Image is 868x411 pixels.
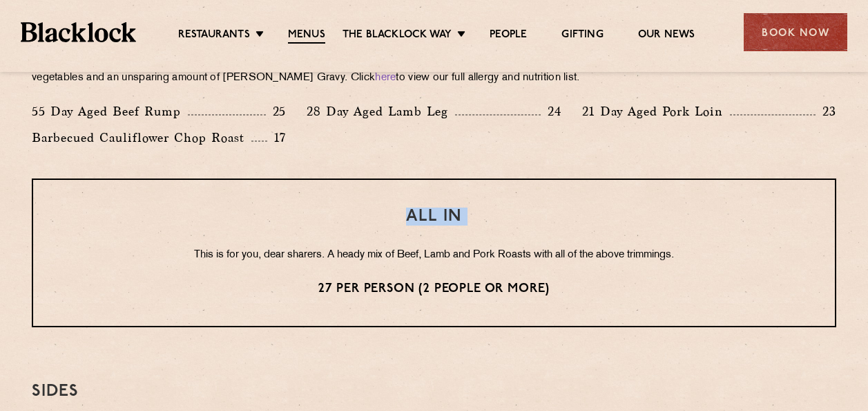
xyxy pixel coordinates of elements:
a: The Blacklock Way [343,28,452,42]
p: 21 Day Aged Pork Loin [582,102,730,121]
a: Our News [638,28,695,42]
p: 55 Day Aged Beef Rump [32,102,188,121]
h3: SIDES [32,383,836,401]
a: Menus [288,28,325,44]
h3: ALL IN [61,208,807,226]
p: 17 [267,129,287,147]
a: People [490,28,527,42]
a: Restaurants [178,28,250,42]
p: 25 [266,102,287,120]
img: BL_Textured_Logo-footer-cropped.svg [21,22,136,42]
p: This is for you, dear sharers. A heady mix of Beef, Lamb and Pork Roasts with all of the above tr... [61,246,807,264]
p: 28 Day Aged Lamb Leg [307,102,455,121]
p: 23 [816,102,836,120]
a: here [375,73,396,83]
div: Book Now [744,13,847,51]
p: 24 [541,102,561,120]
p: Barbecued Cauliflower Chop Roast [32,128,251,147]
a: Gifting [561,28,603,42]
p: 27 per person (2 people or more) [61,280,807,298]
